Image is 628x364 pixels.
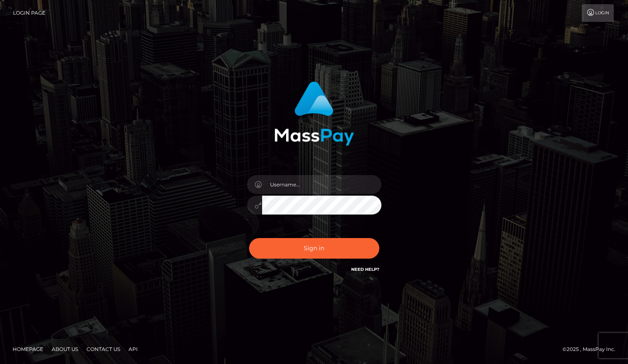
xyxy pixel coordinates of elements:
button: Sign in [249,238,379,259]
img: MassPay Login [274,81,354,146]
a: Homepage [9,343,47,356]
a: Need Help? [351,267,379,272]
a: Contact Us [83,343,123,356]
input: Username... [262,175,381,194]
a: Login [582,4,614,22]
a: API [125,343,141,356]
div: © 2025 , MassPay Inc. [562,345,622,354]
a: About Us [48,343,81,356]
a: Login Page [13,4,45,22]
